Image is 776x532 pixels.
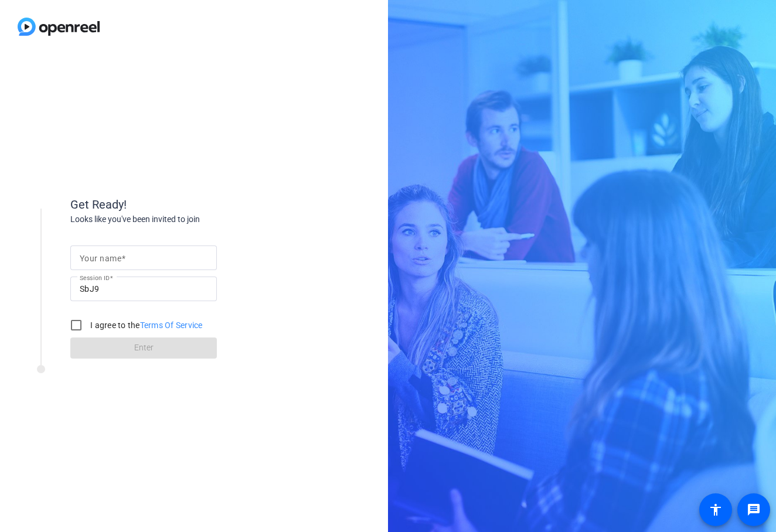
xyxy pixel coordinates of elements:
[70,213,305,226] div: Looks like you've been invited to join
[140,320,203,330] a: Terms Of Service
[88,319,203,331] label: I agree to the
[709,503,723,517] mat-icon: accessibility
[80,254,121,263] mat-label: Your name
[70,196,305,213] div: Get Ready!
[747,503,761,517] mat-icon: message
[80,274,110,281] mat-label: Session ID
